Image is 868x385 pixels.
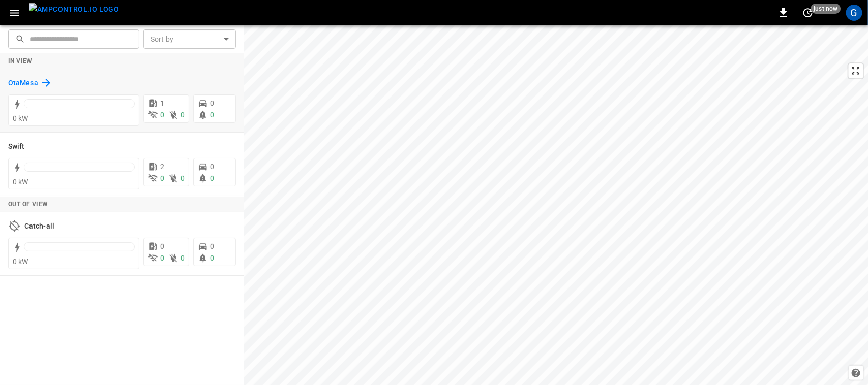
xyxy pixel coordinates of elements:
span: 0 [160,174,164,182]
span: 0 [210,111,214,119]
span: 0 [181,111,185,119]
span: 0 [160,111,164,119]
span: 0 [160,254,164,262]
h6: OtaMesa [8,78,38,89]
img: ampcontrol.io logo [29,3,119,16]
span: 0 [210,242,214,250]
span: just now [811,4,841,14]
span: 0 [181,254,185,262]
button: set refresh interval [800,5,816,21]
span: 0 [210,174,214,182]
span: 0 [210,99,214,107]
span: 0 kW [13,178,28,186]
strong: Out of View [8,201,48,208]
span: 0 kW [13,258,28,266]
span: 2 [160,163,164,171]
strong: In View [8,57,33,65]
span: 0 [181,174,185,182]
h6: Catch-all [24,221,54,232]
span: 0 [210,163,214,171]
span: 0 [210,254,214,262]
span: 0 kW [13,114,28,122]
span: 0 [160,242,164,250]
span: 1 [160,99,164,107]
h6: Swift [8,141,25,152]
div: profile-icon [846,5,862,21]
